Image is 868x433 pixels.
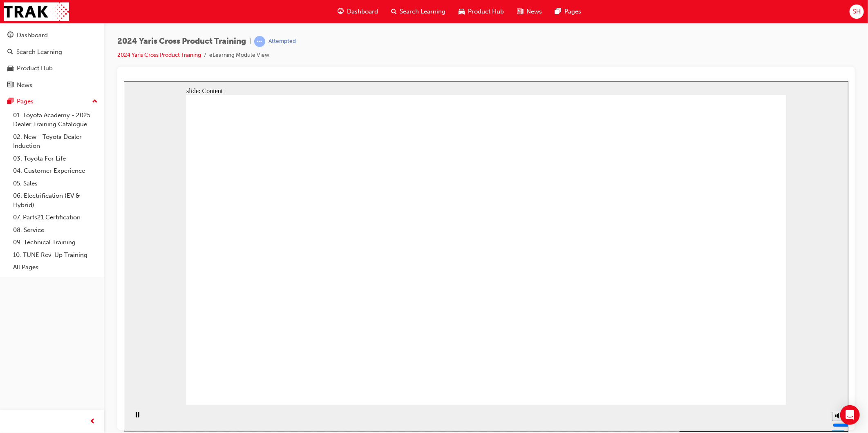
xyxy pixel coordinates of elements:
a: 2024 Yaris Cross Product Training [117,51,201,58]
a: 09. Technical Training [10,236,101,249]
span: search-icon [7,49,13,56]
span: search-icon [391,7,397,17]
a: 03. Toyota For Life [10,152,101,165]
div: Attempted [268,38,296,45]
span: prev-icon [90,417,96,427]
div: Dashboard [17,31,48,40]
div: playback controls [4,324,18,350]
a: pages-iconPages [549,3,588,20]
a: car-iconProduct Hub [452,3,511,20]
div: Product Hub [17,64,53,73]
a: 10. TUNE Rev-Up Training [10,249,101,261]
a: 05. Sales [10,177,101,190]
a: 04. Customer Experience [10,165,101,177]
span: learningRecordVerb_ATTEMPT-icon [254,36,265,47]
a: 08. Service [10,224,101,237]
div: Search Learning [16,47,62,57]
span: Pages [565,7,582,16]
a: 02. New - Toyota Dealer Induction [10,131,101,152]
span: SH [853,7,861,16]
a: 07. Parts21 Certification [10,211,101,224]
button: SH [850,4,864,19]
button: Pages [3,94,101,109]
span: 2024 Yaris Cross Product Training [117,37,246,46]
a: guage-iconDashboard [331,3,385,20]
a: Product Hub [3,61,101,76]
a: news-iconNews [511,3,549,20]
div: Open Intercom Messenger [840,405,860,425]
span: News [527,7,542,16]
span: up-icon [92,96,98,107]
span: news-icon [517,7,523,17]
div: News [17,80,32,90]
span: news-icon [7,82,13,89]
a: 01. Toyota Academy - 2025 Dealer Training Catalogue [10,109,101,131]
a: Search Learning [3,45,101,60]
span: car-icon [459,7,465,17]
input: volume [709,341,762,347]
button: Pause (Ctrl+Alt+P) [4,330,18,344]
div: misc controls [704,324,720,350]
button: DashboardSearch LearningProduct HubNews [3,26,101,94]
span: | [249,37,251,46]
span: Product Hub [468,7,504,16]
a: All Pages [10,261,101,274]
span: pages-icon [7,98,13,105]
a: 06. Electrification (EV & Hybrid) [10,190,101,211]
div: Pages [17,97,34,106]
span: Dashboard [347,7,378,16]
span: guage-icon [7,32,13,39]
a: search-iconSearch Learning [385,3,452,20]
span: car-icon [7,65,13,72]
li: eLearning Module View [209,51,269,60]
img: Trak [4,2,69,21]
span: pages-icon [555,7,562,17]
span: Search Learning [400,7,446,16]
button: Mute (Ctrl+Alt+M) [708,330,721,340]
span: guage-icon [338,7,344,17]
a: Dashboard [3,28,101,43]
a: News [3,78,101,93]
